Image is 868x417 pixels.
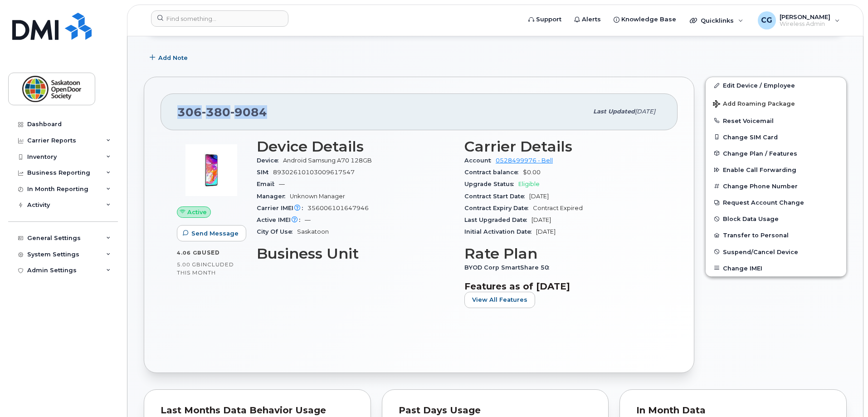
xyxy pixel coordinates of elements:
[279,181,285,187] span: —
[532,216,551,223] span: [DATE]
[706,244,846,260] button: Suspend/Cancel Device
[177,261,201,268] span: 5.00 GB
[464,157,496,164] span: Account
[464,228,536,235] span: Initial Activation Date
[257,138,454,155] h3: Device Details
[706,162,846,178] button: Enable Call Forwarding
[464,193,529,200] span: Contract Start Date
[464,281,661,292] h3: Features as of [DATE]
[297,228,329,235] span: Saskatoon
[713,100,795,109] span: Add Roaming Package
[761,15,772,26] span: CG
[621,15,676,24] span: Knowledge Base
[177,105,267,119] span: 306
[496,157,553,164] a: 0528499976 - Bell
[582,15,601,24] span: Alerts
[683,11,750,29] div: Quicklinks
[536,15,561,24] span: Support
[523,169,541,176] span: $0.00
[464,292,535,308] button: View All Features
[177,250,202,256] span: 4.06 GB
[202,105,230,119] span: 380
[706,129,846,145] button: Change SIM Card
[536,228,556,235] span: [DATE]
[706,94,846,113] button: Add Roaming Package
[464,264,554,271] span: BYOD Corp SmartShare 50
[701,17,734,24] span: Quicklinks
[161,406,354,415] div: Last Months Data Behavior Usage
[706,194,846,211] button: Request Account Change
[464,181,518,187] span: Upgrade Status
[464,216,532,223] span: Last Upgraded Date
[283,157,372,164] span: Android Samsung A70 128GB
[780,13,830,20] span: [PERSON_NAME]
[568,10,607,29] a: Alerts
[290,193,345,200] span: Unknown Manager
[257,181,279,187] span: Email
[273,169,355,176] span: 89302610103009617547
[636,406,830,415] div: In Month Data
[635,108,655,115] span: [DATE]
[464,169,523,176] span: Contract balance
[184,143,239,197] img: image20231002-3703462-104ph8m.jpeg
[257,228,297,235] span: City Of Use
[706,260,846,276] button: Change IMEI
[257,193,290,200] span: Manager
[751,11,846,29] div: Calvin Gordon
[307,205,369,211] span: 356006101647946
[529,193,549,200] span: [DATE]
[202,249,220,256] span: used
[706,211,846,227] button: Block Data Usage
[187,208,207,216] span: Active
[257,245,454,262] h3: Business Unit
[257,205,307,211] span: Carrier IMEI
[464,245,661,262] h3: Rate Plan
[305,216,311,223] span: —
[257,157,283,164] span: Device
[257,169,273,176] span: SIM
[723,248,798,255] span: Suspend/Cancel Device
[533,205,583,211] span: Contract Expired
[191,229,239,238] span: Send Message
[257,216,305,223] span: Active IMEI
[518,181,540,187] span: Eligible
[464,205,533,211] span: Contract Expiry Date
[723,167,796,173] span: Enable Call Forwarding
[593,108,635,115] span: Last updated
[177,261,234,276] span: included this month
[472,295,527,304] span: View All Features
[723,150,797,157] span: Change Plan / Features
[144,49,195,66] button: Add Note
[706,178,846,194] button: Change Phone Number
[780,20,830,28] span: Wireless Admin
[706,77,846,93] a: Edit Device / Employee
[522,10,568,29] a: Support
[399,406,592,415] div: Past Days Usage
[706,113,846,129] button: Reset Voicemail
[158,54,188,62] span: Add Note
[177,225,246,241] button: Send Message
[464,138,661,155] h3: Carrier Details
[706,227,846,243] button: Transfer to Personal
[706,145,846,162] button: Change Plan / Features
[607,10,683,29] a: Knowledge Base
[151,10,288,27] input: Find something...
[230,105,267,119] span: 9084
